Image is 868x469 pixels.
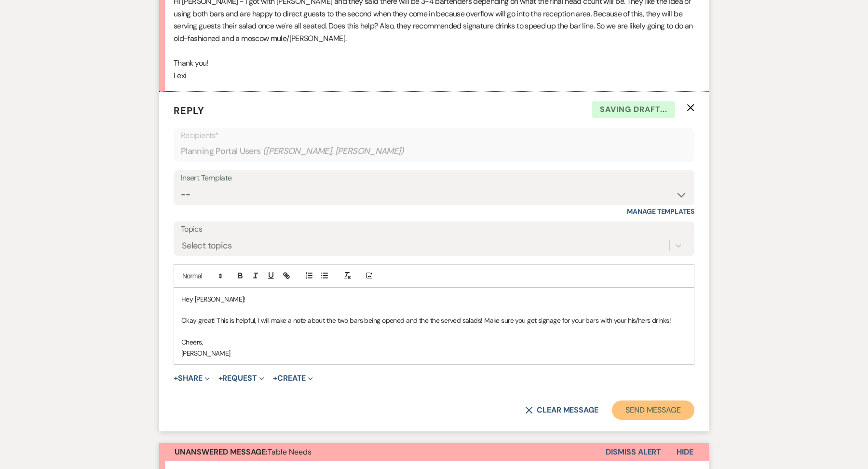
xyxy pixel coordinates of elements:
span: Saving draft... [592,101,675,118]
button: Send Message [612,400,694,420]
span: ( [PERSON_NAME], [PERSON_NAME] ) [263,145,405,158]
span: + [273,374,277,382]
div: Select topics [182,239,232,252]
button: Hide [661,443,709,461]
div: Insert Template [181,171,687,185]
strong: Unanswered Message: [175,447,268,457]
button: Create [273,374,313,382]
label: Topics [181,222,687,236]
p: Thank you! [174,57,694,69]
p: Recipients* [181,129,687,142]
span: + [218,374,223,382]
span: Table Needs [175,447,312,457]
p: Hey [PERSON_NAME]! [181,294,687,304]
a: Manage Templates [627,207,694,216]
span: + [174,374,178,382]
p: Cheers, [181,337,687,347]
span: Hide [677,447,693,457]
button: Share [174,374,210,382]
button: Request [218,374,264,382]
button: Clear message [525,406,598,414]
p: Okay great! This is helpful, I will make a note about the two bars being opened and the the serve... [181,315,687,326]
p: Lexi [174,69,694,82]
p: [PERSON_NAME] [181,348,687,359]
button: Dismiss Alert [606,443,661,461]
span: Reply [174,104,204,117]
button: Unanswered Message:Table Needs [159,443,606,461]
div: Planning Portal Users [181,142,687,161]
